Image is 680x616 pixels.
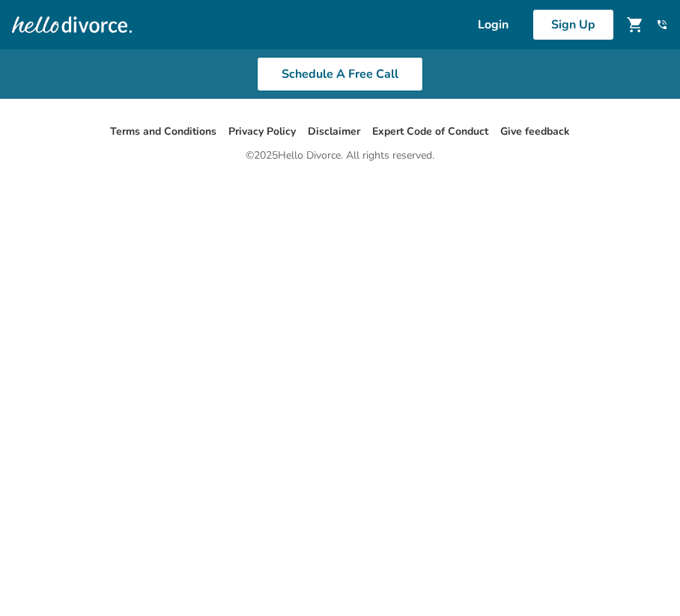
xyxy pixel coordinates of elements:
a: Schedule A Free Call [257,57,423,91]
a: Privacy Policy [228,124,296,138]
a: Expert Code of Conduct [372,124,488,138]
a: Sign Up [532,9,614,40]
span: shopping_cart [626,16,644,34]
li: Disclaimer [308,123,360,141]
a: phone_in_talk [656,19,668,31]
a: Login [460,9,526,40]
li: Give feedback [500,123,570,141]
div: © 2025 Hello Divorce. All rights reserved. [246,147,434,165]
a: Terms and Conditions [110,124,216,138]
